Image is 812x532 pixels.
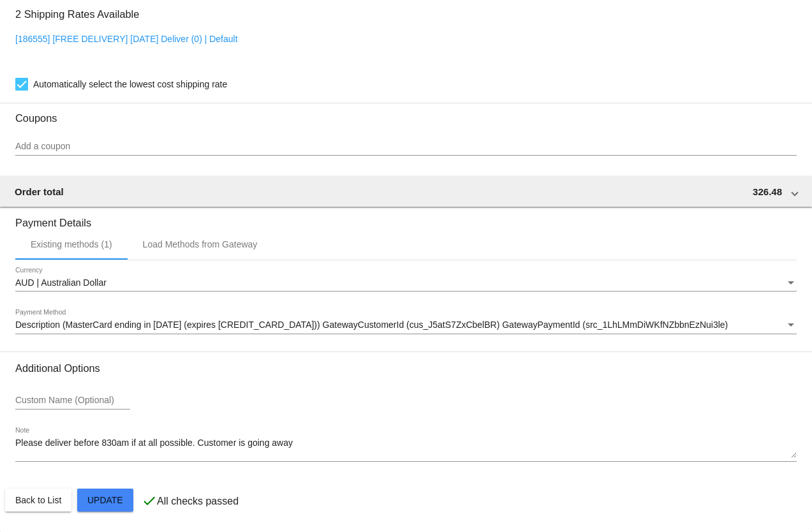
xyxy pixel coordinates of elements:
span: AUD | Australian Dollar [15,277,107,288]
span: Automatically select the lowest cost shipping rate [33,77,227,92]
div: Existing methods (1) [31,239,112,249]
h3: Coupons [15,103,797,124]
h3: 2 Shipping Rates Available [15,1,139,28]
span: 326.48 [753,186,782,197]
span: Order total [15,186,64,197]
button: Update [77,489,133,512]
a: [186555] [FREE DELIVERY] [DATE] Deliver (0) | Default [15,34,238,44]
div: Load Methods from Gateway [143,239,258,249]
mat-select: Payment Method [15,320,797,330]
span: Back to List [15,495,61,505]
span: Description (MasterCard ending in [DATE] (expires [CREDIT_CARD_DATA])) GatewayCustomerId (cus_J5a... [15,320,728,330]
input: Custom Name (Optional) [15,395,130,406]
h3: Payment Details [15,207,797,229]
mat-select: Currency [15,278,797,288]
span: Update [87,495,123,505]
p: All checks passed [157,496,239,507]
mat-icon: check [142,493,157,508]
button: Back to List [5,489,71,512]
input: Add a coupon [15,142,797,152]
h3: Additional Options [15,362,797,374]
